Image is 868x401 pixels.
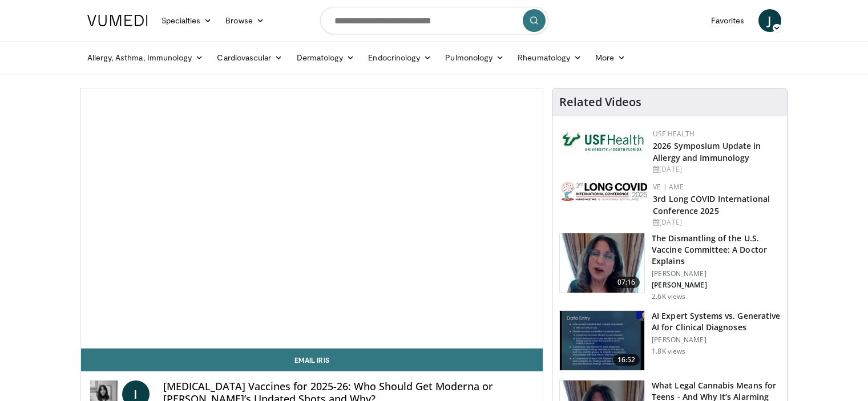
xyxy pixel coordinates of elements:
img: a2792a71-925c-4fc2-b8ef-8d1b21aec2f7.png.150x105_q85_autocrop_double_scale_upscale_version-0.2.jpg [562,182,647,201]
a: 16:52 AI Expert Systems vs. Generative AI for Clinical Diagnoses [PERSON_NAME] 1.8K views [559,310,780,371]
a: USF Health [653,129,695,139]
p: [PERSON_NAME] [652,281,780,290]
h4: Related Videos [559,95,641,109]
p: [PERSON_NAME] [652,335,780,345]
a: Rheumatology [511,46,588,69]
div: [DATE] [653,217,778,228]
a: J [758,9,781,32]
img: 1bf82db2-8afa-4218-83ea-e842702db1c4.150x105_q85_crop-smart_upscale.jpg [560,311,644,370]
span: 07:16 [613,277,640,288]
a: 3rd Long COVID International Conference 2025 [653,193,770,216]
a: Endocrinology [361,46,438,69]
a: 2026 Symposium Update in Allergy and Immunology [653,140,761,163]
a: Cardiovascular [210,46,289,69]
div: [DATE] [653,164,778,175]
p: [PERSON_NAME] [652,269,780,278]
span: 16:52 [613,354,640,366]
a: Specialties [155,9,219,32]
a: Email Iris [81,349,543,371]
a: Pulmonology [438,46,511,69]
a: Favorites [704,9,752,32]
p: 1.8K views [652,347,685,356]
a: Dermatology [290,46,362,69]
img: 6ba8804a-8538-4002-95e7-a8f8012d4a11.png.150x105_q85_autocrop_double_scale_upscale_version-0.2.jpg [562,129,647,154]
a: More [588,46,632,69]
h3: The Dismantling of the U.S. Vaccine Committee: A Doctor Explains [652,233,780,267]
a: VE | AME [653,182,684,192]
a: Browse [219,9,271,32]
h3: AI Expert Systems vs. Generative AI for Clinical Diagnoses [652,310,780,333]
input: Search topics, interventions [320,7,548,34]
a: 07:16 The Dismantling of the U.S. Vaccine Committee: A Doctor Explains [PERSON_NAME] [PERSON_NAME... [559,233,780,301]
a: Allergy, Asthma, Immunology [80,46,211,69]
video-js: Video Player [81,88,543,349]
p: 2.6K views [652,292,685,301]
img: a19d1ff2-1eb0-405f-ba73-fc044c354596.150x105_q85_crop-smart_upscale.jpg [560,233,644,293]
img: VuMedi Logo [87,15,148,26]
